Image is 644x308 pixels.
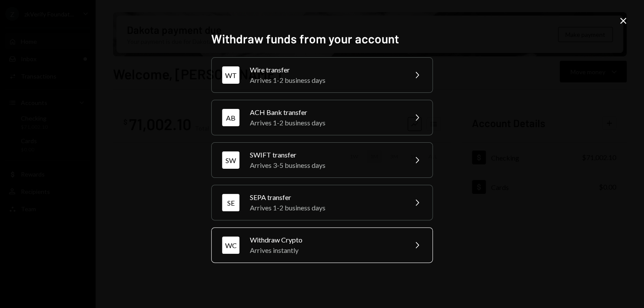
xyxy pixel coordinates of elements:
div: Arrives 3-5 business days [250,160,401,170]
button: WTWire transferArrives 1-2 business days [211,57,433,93]
div: SW [222,151,239,169]
div: WT [222,66,239,84]
div: SE [222,194,239,211]
div: Arrives 1-2 business days [250,203,401,213]
button: SWSWIFT transferArrives 3-5 business days [211,142,433,178]
button: ABACH Bank transferArrives 1-2 business days [211,100,433,135]
h2: Withdraw funds from your account [211,30,433,47]
button: SESEPA transferArrives 1-2 business days [211,185,433,220]
div: AB [222,109,239,126]
div: Arrives 1-2 business days [250,118,401,128]
button: WCWithdraw CryptoArrives instantly [211,227,433,263]
div: Wire transfer [250,65,401,75]
div: Arrives 1-2 business days [250,75,401,85]
div: SEPA transfer [250,192,401,203]
div: SWIFT transfer [250,150,401,160]
div: ACH Bank transfer [250,107,401,118]
div: WC [222,236,239,254]
div: Withdraw Crypto [250,235,401,245]
div: Arrives instantly [250,245,401,256]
